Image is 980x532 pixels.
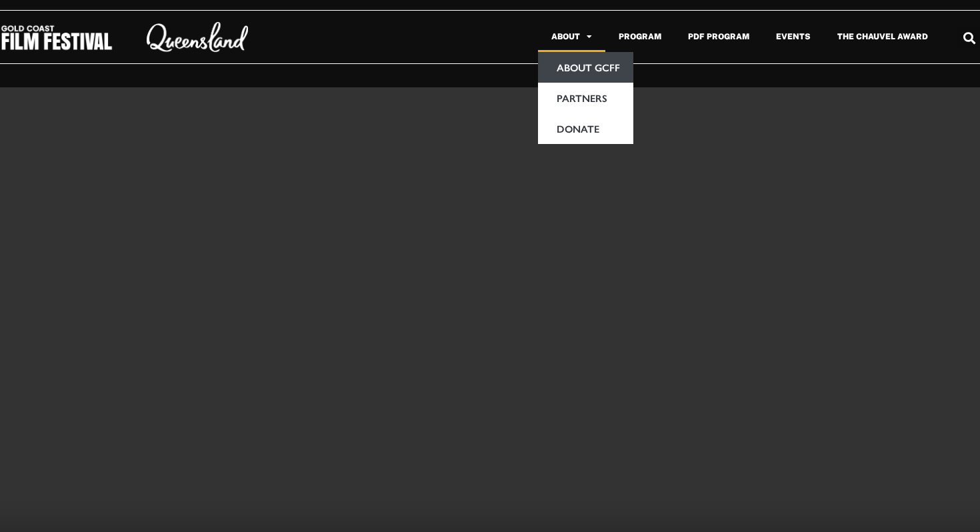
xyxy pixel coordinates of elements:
[538,21,605,52] a: About
[675,21,763,52] a: PDF Program
[958,27,980,49] div: Search
[824,21,941,52] a: The Chauvel Award
[538,52,633,83] a: About GCFF
[605,21,675,52] a: Program
[538,83,633,113] a: Partners
[278,21,941,52] nav: Menu
[763,21,824,52] a: Events
[538,113,633,144] a: Donate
